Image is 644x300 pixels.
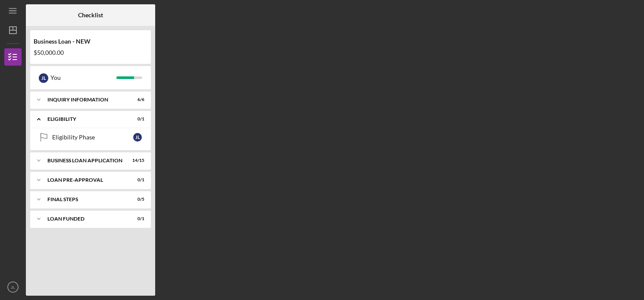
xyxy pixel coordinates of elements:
[52,134,133,141] div: Eligibility Phase
[47,158,123,163] div: BUSINESS LOAN APPLICATION
[47,177,123,183] div: LOAN PRE-APPROVAL
[4,278,22,296] button: JL
[129,197,144,202] div: 0 / 5
[34,129,147,146] a: Eligibility PhaseJL
[47,117,123,122] div: ELIGIBILITY
[78,12,103,19] b: Checklist
[39,73,48,83] div: J L
[47,216,123,221] div: LOAN FUNDED
[34,38,147,45] div: Business Loan - NEW
[47,197,123,202] div: FINAL STEPS
[129,117,144,122] div: 0 / 1
[11,285,16,290] text: JL
[129,97,144,102] div: 6 / 6
[129,216,144,221] div: 0 / 1
[47,97,123,102] div: INQUIRY INFORMATION
[133,133,142,142] div: J L
[50,70,116,85] div: You
[129,158,144,163] div: 14 / 15
[34,49,147,56] div: $50,000.00
[129,177,144,183] div: 0 / 1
